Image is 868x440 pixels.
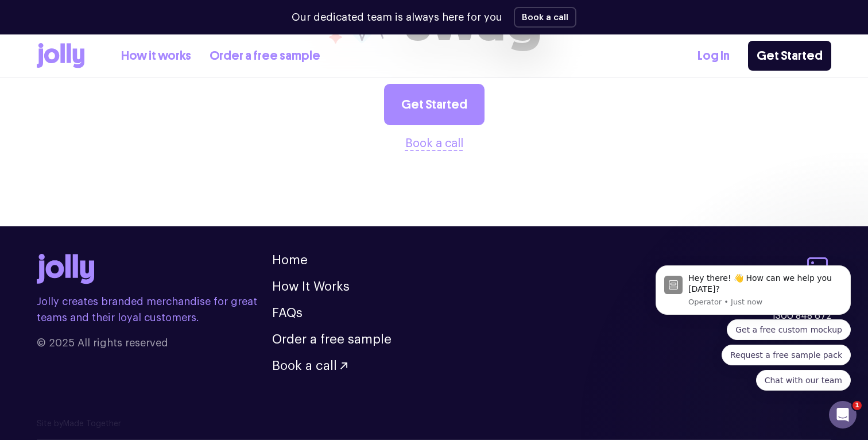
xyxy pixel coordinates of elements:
a: Get Started [748,41,831,71]
a: Made Together [63,420,121,428]
p: Our dedicated team is always here for you [292,10,502,25]
iframe: Intercom live chat [829,401,857,429]
a: Order a free sample [272,333,392,346]
p: Site by [37,418,831,430]
button: Book a call [514,7,576,28]
span: Book a call [272,360,337,372]
a: FAQs [272,307,303,319]
button: Book a call [272,360,347,372]
a: Get Started [384,84,485,125]
iframe: Intercom notifications message [638,177,868,409]
a: How It Works [272,280,350,293]
a: How it works [121,47,191,65]
a: Home [272,254,308,267]
button: Book a call [405,134,463,153]
span: 1 [852,401,862,410]
p: Jolly creates branded merchandise for great teams and their loyal customers. [37,294,272,326]
a: Order a free sample [210,47,320,65]
span: © 2025 All rights reserved [37,335,272,351]
a: Log In [697,47,730,65]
